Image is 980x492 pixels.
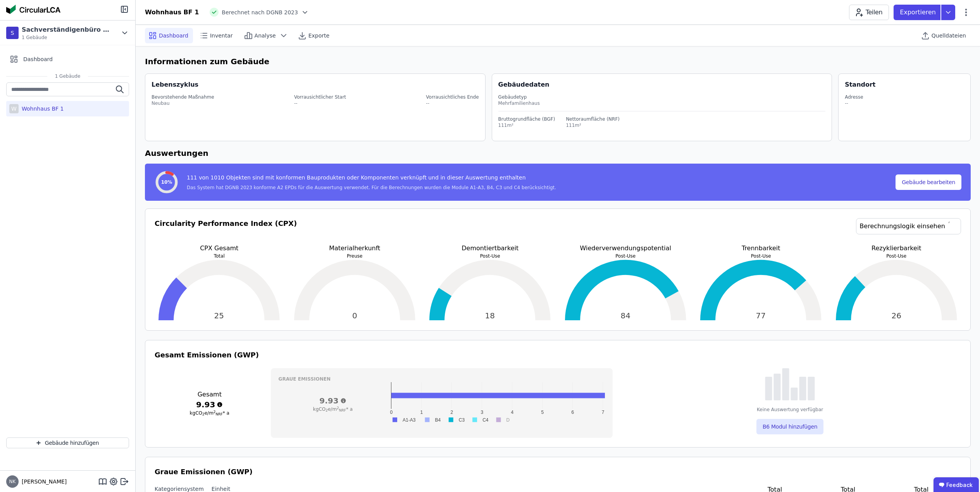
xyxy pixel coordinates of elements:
div: 111m² [566,122,620,128]
h3: Graue Emissionen (GWP) [155,466,961,477]
div: Sachverständigenbüro [PERSON_NAME] [22,25,111,34]
div: Vorrausichtlicher Start [294,94,346,100]
sub: 2 [326,408,328,412]
div: W [9,104,19,113]
div: Adresse [845,94,863,100]
p: Total [155,253,284,259]
span: [PERSON_NAME] [19,478,67,485]
p: Wiederverwendungspotential [561,244,691,253]
span: Analyse [255,32,276,39]
button: Teilen [849,5,889,20]
p: Post-Use [832,253,961,259]
span: 1 Gebäude [47,73,88,79]
p: Materialherkunft [290,244,420,253]
button: Gebäude hinzufügen [6,437,129,448]
span: kgCO e/m * a [313,407,353,412]
p: Post-Use [561,253,691,259]
sub: NRF [216,412,223,416]
div: S [6,27,19,39]
div: Bevorstehende Maßnahme [152,94,214,100]
div: Keine Auswertung verfügbar [757,407,823,413]
p: Exportieren [900,8,937,17]
sup: 2 [214,410,216,414]
sub: NRF [339,408,346,412]
h6: Informationen zum Gebäude [145,56,971,67]
h3: Gesamt Emissionen (GWP) [155,350,961,360]
div: Gebäudedaten [498,80,832,89]
div: -- [426,100,479,106]
div: 111m² [498,122,555,128]
sub: 2 [202,412,205,416]
div: Neubau [152,100,214,106]
span: Inventar [210,32,233,39]
h3: Gesamt [155,390,265,399]
span: 1 Gebäude [22,34,111,41]
sup: 2 [337,406,339,410]
p: Preuse [290,253,420,259]
button: Gebäude bearbeiten [896,174,961,190]
h3: 9.93 [155,399,265,410]
div: Bruttogrundfläche (BGF) [498,116,555,122]
p: Demontiertbarkeit [425,244,555,253]
div: Wohnhaus BF 1 [145,8,199,17]
div: Wohnhaus BF 1 [19,105,64,113]
p: Rezyklierbarkeit [832,244,961,253]
div: Vorrausichtliches Ende [426,94,479,100]
div: Nettoraumfläche (NRF) [566,116,620,122]
div: Standort [845,80,875,89]
div: Das System hat DGNB 2023 konforme A2 EPDs für die Auswertung verwendet. Für die Berechnungen wurd... [187,184,556,191]
div: 111 von 1010 Objekten sind mit konformen Bauprodukten oder Komponenten verknüpft und in dieser Au... [187,174,556,184]
p: Post-Use [425,253,555,259]
span: Berechnet nach DGNB 2023 [222,9,298,16]
a: Berechnungslogik einsehen [856,218,961,234]
div: Gebäudetyp [498,94,826,100]
button: B6 Modul hinzufügen [756,419,823,434]
div: Lebenszyklus [152,80,198,89]
img: empty-state [765,368,815,400]
h3: 9.93 [279,395,388,406]
img: Concular [6,5,60,14]
span: Dashboard [159,32,188,39]
div: Mehrfamilienhaus [498,100,826,106]
span: Quelldateien [932,32,966,39]
p: Trennbarkeit [696,244,826,253]
span: Dashboard [23,55,53,63]
div: -- [845,100,863,106]
span: NK [9,479,16,484]
span: 10% [161,179,172,185]
h3: Circularity Performance Index (CPX) [155,218,297,244]
span: Exporte [308,32,329,39]
span: kgCO e/m * a [190,410,229,416]
p: Post-Use [696,253,826,259]
h3: Graue Emissionen [279,376,605,382]
p: CPX Gesamt [155,244,284,253]
h6: Auswertungen [145,147,971,159]
div: -- [294,100,346,106]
